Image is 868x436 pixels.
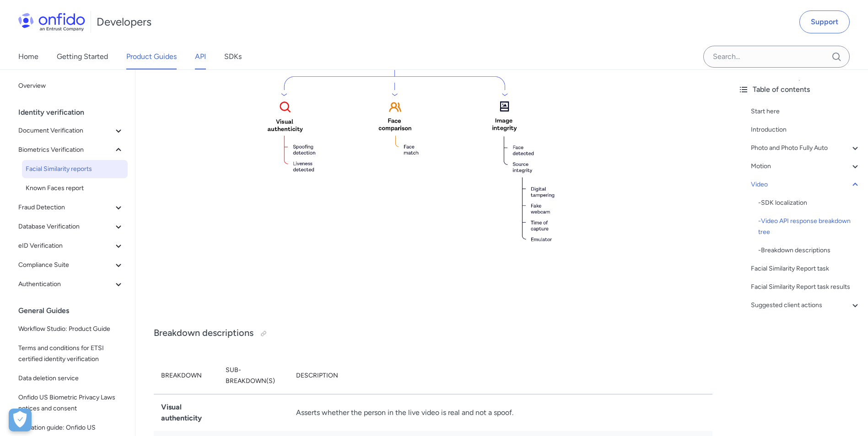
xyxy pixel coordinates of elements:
[154,357,218,394] th: Breakdown
[751,300,861,311] a: Suggested client actions
[18,103,131,122] div: Identity verification
[224,44,242,69] a: SDKs
[15,237,128,255] button: eID Verification
[751,143,861,154] a: Photo and Photo Fully Auto
[751,282,861,292] a: Facial Similarity Report task results
[289,394,712,431] td: Asserts whether the person in the live video is real and not a spoof.
[195,44,206,69] a: API
[15,320,128,338] a: Workflow Studio: Product Guide
[22,179,128,197] a: Known Faces report
[758,216,861,238] a: -Video API response breakdown tree
[18,373,124,384] span: Data deletion service
[18,302,131,320] div: General Guides
[97,15,151,29] h1: Developers
[218,357,289,394] th: Sub-breakdown(s)
[57,44,108,69] a: Getting Started
[18,221,113,232] span: Database Verification
[751,161,861,172] a: Motion
[26,183,124,194] span: Known Faces report
[18,44,38,69] a: Home
[703,46,850,68] input: Onfido search input field
[126,44,177,69] a: Product Guides
[738,84,861,95] div: Table of contents
[15,388,128,418] a: Onfido US Biometric Privacy Laws notices and consent
[18,80,124,91] span: Overview
[751,263,861,274] a: Facial Similarity Report task
[15,141,128,159] button: Biometrics Verification
[15,256,128,274] button: Compliance Suite
[18,13,85,31] img: Onfido Logo
[751,124,861,135] a: Introduction
[26,164,124,175] span: Facial Similarity reports
[15,369,128,388] a: Data deletion service
[18,125,113,136] span: Document Verification
[9,409,32,431] div: Cookie Preferences
[9,409,32,431] button: Open Preferences
[22,160,128,178] a: Facial Similarity reports
[15,122,128,140] button: Document Verification
[154,326,712,341] h3: Breakdown descriptions
[18,240,113,251] span: eID Verification
[758,245,861,256] a: -Breakdown descriptions
[758,245,861,256] div: - Breakdown descriptions
[758,197,861,208] div: - SDK localization
[15,218,128,236] button: Database Verification
[18,392,124,414] span: Onfido US Biometric Privacy Laws notices and consent
[15,339,128,368] a: Terms and conditions for ETSI certified identity verification
[15,275,128,293] button: Authentication
[15,198,128,217] button: Fraud Detection
[18,324,124,335] span: Workflow Studio: Product Guide
[18,260,113,271] span: Compliance Suite
[161,403,202,422] strong: Visual authenticity
[15,77,128,95] a: Overview
[751,106,861,117] a: Start here
[799,11,850,33] a: Support
[18,202,113,213] span: Fraud Detection
[758,216,861,238] div: - Video API response breakdown tree
[18,279,113,290] span: Authentication
[18,343,124,365] span: Terms and conditions for ETSI certified identity verification
[758,197,861,208] a: -SDK localization
[18,144,113,155] span: Biometrics Verification
[154,16,712,307] img: Face Video breakdown tree
[751,179,861,190] a: Video
[289,357,712,394] th: Description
